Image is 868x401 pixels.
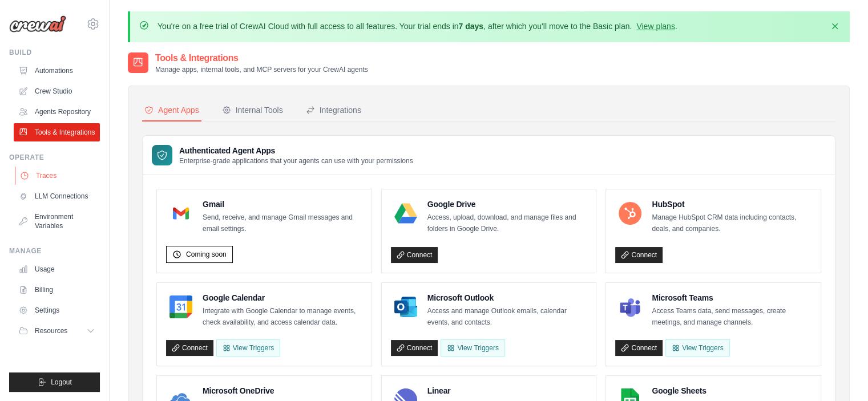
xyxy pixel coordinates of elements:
[427,212,587,234] p: Access, upload, download, and manage files and folders in Google Drive.
[427,292,587,303] h4: Microsoft Outlook
[619,295,641,318] img: Microsoft Teams Logo
[222,104,283,116] div: Internal Tools
[427,306,587,328] p: Access and manage Outlook emails, calendar events, and contacts.
[652,199,812,210] h4: HubSpot
[9,15,66,33] img: Logo
[169,202,192,225] img: Gmail Logo
[14,208,100,235] a: Environment Variables
[14,103,100,121] a: Agents Repository
[179,145,413,156] h3: Authenticated Agent Apps
[179,156,413,165] p: Enterprise-grade applications that your agents can use with your permissions
[14,123,100,141] a: Tools & Integrations
[220,100,285,121] button: Internal Tools
[169,295,192,318] img: Google Calendar Logo
[9,246,100,256] div: Manage
[166,340,213,356] a: Connect
[306,104,361,116] div: Integrations
[615,340,663,356] a: Connect
[155,65,368,74] p: Manage apps, internal tools, and MCP servers for your CrewAI agents
[665,339,729,357] : View Triggers
[14,281,100,299] a: Billing
[304,100,364,121] button: Integrations
[9,372,100,392] button: Logout
[427,385,587,396] h4: Linear
[652,306,812,328] p: Access Teams data, send messages, create meetings, and manage channels.
[9,153,100,162] div: Operate
[9,48,100,57] div: Build
[203,199,362,210] h4: Gmail
[216,339,280,357] button: View Triggers
[14,62,100,80] a: Automations
[14,260,100,278] a: Usage
[14,82,100,100] a: Crew Studio
[394,202,417,225] img: Google Drive Logo
[391,340,438,356] a: Connect
[619,202,641,225] img: HubSpot Logo
[35,326,67,335] span: Resources
[14,322,100,340] button: Resources
[14,301,100,319] a: Settings
[158,21,677,32] p: You're on a free trial of CrewAI Cloud with full access to all features. Your trial ends in , aft...
[203,306,362,328] p: Integrate with Google Calendar to manage events, check availability, and access calendar data.
[636,22,675,31] a: View plans
[51,378,72,387] span: Logout
[144,104,199,116] div: Agent Apps
[427,199,587,210] h4: Google Drive
[155,51,368,65] h2: Tools & Integrations
[458,22,483,31] strong: 7 days
[394,295,417,318] img: Microsoft Outlook Logo
[615,247,663,263] a: Connect
[203,212,362,234] p: Send, receive, and manage Gmail messages and email settings.
[441,339,504,357] : View Triggers
[186,250,227,259] span: Coming soon
[652,385,812,396] h4: Google Sheets
[391,247,438,263] a: Connect
[14,187,100,205] a: LLM Connections
[652,292,812,303] h4: Microsoft Teams
[142,100,201,121] button: Agent Apps
[15,167,101,185] a: Traces
[652,212,812,234] p: Manage HubSpot CRM data including contacts, deals, and companies.
[203,292,362,303] h4: Google Calendar
[203,385,362,396] h4: Microsoft OneDrive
